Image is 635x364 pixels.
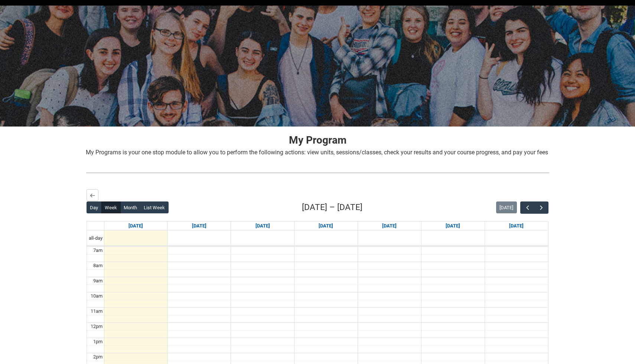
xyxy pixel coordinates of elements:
[87,201,102,213] button: Day
[508,222,525,230] a: Go to September 13, 2025
[381,222,398,230] a: Go to September 11, 2025
[92,338,104,345] div: 1pm
[86,149,548,156] span: My Programs is your one stop module to allow you to perform the following actions: view units, se...
[86,169,549,177] img: REDU_GREY_LINE
[140,201,169,213] button: List Week
[444,222,462,230] a: Go to September 12, 2025
[87,235,104,242] span: all-day
[289,134,346,146] strong: My Program
[254,222,271,230] a: Go to September 9, 2025
[87,189,98,201] button: Back
[534,201,548,214] button: Next Week
[92,247,104,254] div: 7am
[89,323,104,330] div: 12pm
[127,222,144,230] a: Go to September 7, 2025
[92,353,104,361] div: 2pm
[520,201,534,214] button: Previous Week
[120,201,141,213] button: Month
[317,222,335,230] a: Go to September 10, 2025
[92,262,104,269] div: 8am
[190,222,208,230] a: Go to September 8, 2025
[89,292,104,300] div: 10am
[302,201,362,214] h2: [DATE] – [DATE]
[101,201,121,213] button: Week
[92,277,104,285] div: 9am
[496,201,517,213] button: [DATE]
[89,308,104,315] div: 11am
